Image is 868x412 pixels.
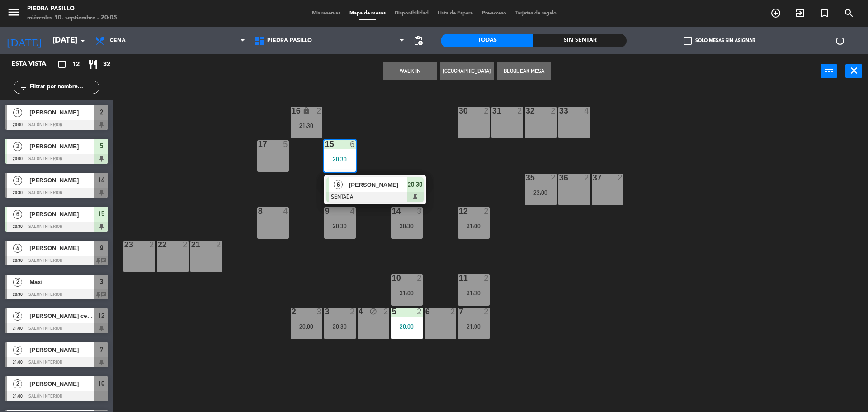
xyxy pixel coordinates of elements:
[517,107,523,115] div: 2
[100,276,103,287] span: 3
[770,8,781,19] i: add_circle_outline
[98,310,104,321] span: 12
[459,207,459,215] div: 12
[29,175,94,185] span: [PERSON_NAME]
[216,241,222,249] div: 2
[433,11,477,16] span: Lista de Espera
[383,308,389,316] div: 2
[417,207,422,215] div: 3
[408,179,422,190] span: 20:30
[525,189,557,196] div: 22:00
[13,312,22,321] span: 2
[484,308,489,316] div: 2
[27,5,117,14] div: Piedra Pasillo
[369,308,377,315] i: block
[316,107,322,115] div: 2
[324,323,356,330] div: 20:30
[325,140,325,148] div: 15
[18,82,29,93] i: filter_list
[258,140,259,148] div: 17
[13,142,22,151] span: 2
[87,59,98,70] i: restaurant
[191,241,192,249] div: 21
[267,38,312,44] span: Piedra Pasillo
[845,64,862,78] button: close
[7,5,20,19] i: menu
[844,8,854,19] i: search
[391,223,423,229] div: 20:30
[149,241,155,249] div: 2
[458,323,490,330] div: 21:00
[551,107,556,115] div: 2
[72,59,80,70] span: 12
[417,274,422,282] div: 2
[413,35,424,46] span: pending_actions
[835,35,845,46] i: power_settings_new
[77,35,88,46] i: arrow_drop_down
[13,210,22,219] span: 6
[459,274,459,282] div: 11
[291,123,322,129] div: 21:30
[324,223,356,229] div: 20:30
[13,278,22,287] span: 2
[110,38,126,44] span: Cena
[27,14,117,23] div: miércoles 10. septiembre - 20:05
[316,308,322,316] div: 3
[458,290,490,296] div: 21:30
[5,59,65,70] div: Esta vista
[334,180,343,189] span: 6
[29,345,94,355] span: [PERSON_NAME]
[526,107,526,115] div: 32
[684,37,692,45] span: check_box_outline_blank
[584,174,590,182] div: 2
[29,108,94,117] span: [PERSON_NAME]
[425,308,426,316] div: 6
[158,241,158,249] div: 22
[440,62,494,80] button: [GEOGRAPHIC_DATA]
[383,62,437,80] button: WALK IN
[824,65,835,76] i: power_input
[390,11,433,16] span: Disponibilidad
[477,11,511,16] span: Pre-acceso
[100,242,103,253] span: 9
[100,344,103,355] span: 7
[441,34,533,47] div: Todas
[458,223,490,229] div: 21:00
[302,107,310,114] i: lock
[391,290,423,296] div: 21:00
[98,378,104,389] span: 10
[484,207,489,215] div: 2
[559,107,560,115] div: 33
[7,5,20,22] button: menu
[103,59,110,70] span: 32
[350,308,355,316] div: 2
[350,207,355,215] div: 4
[533,34,626,47] div: Sin sentar
[526,174,526,182] div: 35
[821,64,837,78] button: power_input
[13,108,22,117] span: 3
[450,308,456,316] div: 2
[307,11,345,16] span: Mis reservas
[484,274,489,282] div: 2
[29,209,94,219] span: [PERSON_NAME]
[325,308,325,316] div: 3
[350,140,355,148] div: 6
[13,244,22,253] span: 4
[29,311,94,321] span: [PERSON_NAME] ceramista
[324,156,356,162] div: 20:30
[511,11,561,16] span: Tarjetas de regalo
[492,107,493,115] div: 31
[57,59,67,70] i: crop_square
[559,174,560,182] div: 36
[345,11,390,16] span: Mapa de mesas
[459,308,459,316] div: 7
[98,208,104,219] span: 15
[100,107,103,118] span: 2
[283,140,288,148] div: 5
